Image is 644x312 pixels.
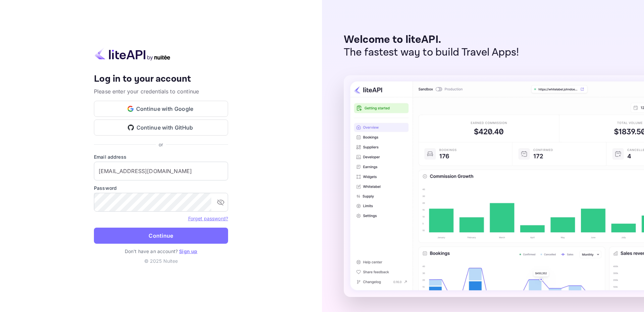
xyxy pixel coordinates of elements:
[159,141,163,148] p: or
[94,184,228,191] label: Password
[188,215,228,222] a: Forget password?
[94,87,228,95] p: Please enter your credentials to continue
[94,48,171,61] img: liteapi
[344,46,519,59] p: The fastest way to build Travel Apps!
[179,248,197,254] a: Sign up
[94,73,228,85] h4: Log in to your account
[94,228,228,244] button: Continue
[94,248,228,255] p: Don't have an account?
[94,120,228,136] button: Continue with GitHub
[94,153,228,160] label: Email address
[94,101,228,117] button: Continue with Google
[94,257,228,264] p: © 2025 Nuitee
[188,216,228,221] a: Forget password?
[94,162,228,180] input: Enter your email address
[214,196,227,209] button: toggle password visibility
[344,33,519,46] p: Welcome to liteAPI.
